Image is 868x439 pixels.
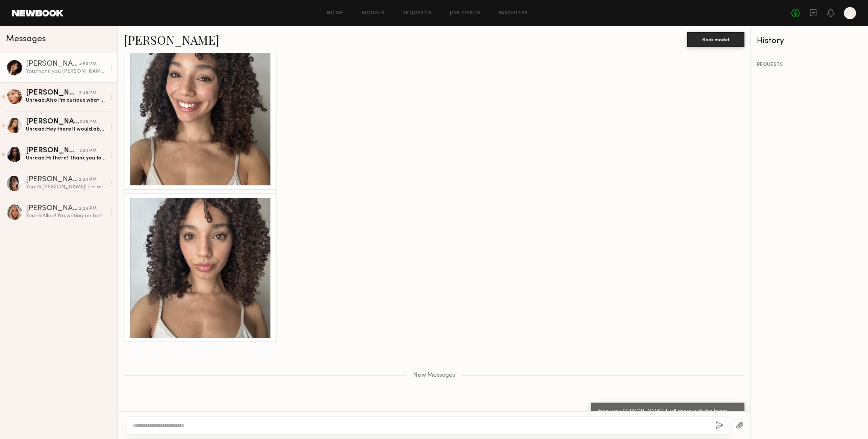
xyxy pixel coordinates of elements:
[79,61,97,68] div: 4:50 PM
[79,176,97,183] div: 2:24 PM
[687,36,744,42] a: Book model
[124,32,219,48] a: [PERSON_NAME]
[79,205,97,212] div: 2:24 PM
[450,11,481,16] a: Job Posts
[687,32,744,47] button: Book model
[757,37,862,45] div: History
[844,7,856,19] a: J
[80,119,97,126] div: 2:36 PM
[26,176,79,183] div: [PERSON_NAME]
[6,35,46,44] span: Messages
[327,11,344,16] a: Home
[757,62,862,68] div: REQUESTS
[26,212,106,219] div: You: Hi Allea! I'm writing on behalf of makeup brand caliray. We are interested in hiring you for...
[79,90,97,97] div: 2:46 PM
[362,11,385,16] a: Models
[26,118,80,126] div: [PERSON_NAME]
[26,126,106,133] div: Unread: Hey there! I would absolutely love to work with you guys again, but I am fully booked the...
[26,97,106,104] div: Unread: Also I’m curious what the rate is? Thank you!
[598,407,738,425] div: thank you [PERSON_NAME]! I will share with the team and get back to you.
[26,68,106,75] div: You: thank you [PERSON_NAME]! I will share with the team and get back to you.
[403,11,432,16] a: Requests
[79,147,97,155] div: 2:34 PM
[26,155,106,162] div: Unread: Hi there! Thank you for your consideration, I’d be available and love to be apart of this...
[26,60,79,68] div: [PERSON_NAME]
[26,183,106,191] div: You: Hi [PERSON_NAME]! I'm writing on behalf of makeup brand caliray. We are interested in hiring...
[26,205,79,212] div: [PERSON_NAME]
[413,372,455,379] span: New Messages
[26,147,79,155] div: [PERSON_NAME]
[26,89,79,97] div: [PERSON_NAME]
[499,11,528,16] a: Favorites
